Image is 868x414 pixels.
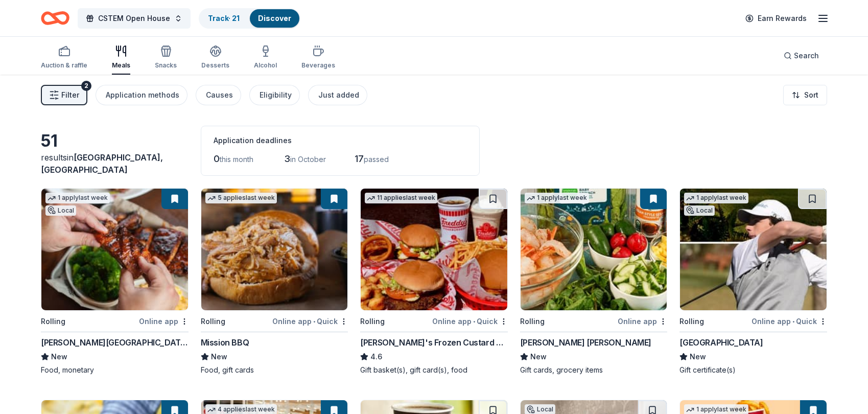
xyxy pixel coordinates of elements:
[41,152,163,175] span: [GEOGRAPHIC_DATA], [GEOGRAPHIC_DATA]
[525,193,589,203] div: 1 apply last week
[690,351,706,363] span: New
[41,336,189,349] div: [PERSON_NAME][GEOGRAPHIC_DATA]
[360,365,508,375] div: Gift basket(s), gift card(s), food
[679,188,827,375] a: Image for Beau Rivage Golf & Resort1 applylast weekLocalRollingOnline app•Quick[GEOGRAPHIC_DATA]N...
[98,12,170,25] span: CSTEM Open House
[792,317,794,326] span: •
[679,315,704,328] div: Rolling
[205,193,277,203] div: 5 applies last week
[360,336,508,349] div: [PERSON_NAME]'s Frozen Custard & Steakburgers
[96,85,187,105] button: Application methods
[81,81,91,91] div: 2
[679,336,763,349] div: [GEOGRAPHIC_DATA]
[308,85,367,105] button: Just added
[520,336,651,349] div: [PERSON_NAME] [PERSON_NAME]
[41,151,189,176] div: results
[155,41,177,75] button: Snacks
[41,131,189,151] div: 51
[260,89,292,101] div: Eligibility
[365,193,437,203] div: 11 applies last week
[139,315,189,328] div: Online app
[520,315,545,328] div: Rolling
[201,189,348,310] img: Image for Mission BBQ
[196,85,241,105] button: Causes
[41,61,87,70] div: Auction & raffle
[41,41,87,75] button: Auction & raffle
[112,41,130,75] button: Meals
[214,153,220,164] span: 0
[249,85,300,105] button: Eligibility
[41,189,188,310] img: Image for Logan's Roadhouse
[61,89,79,101] span: Filter
[41,6,69,30] a: Home
[301,41,335,75] button: Beverages
[284,153,290,164] span: 3
[360,188,508,375] a: Image for Freddy's Frozen Custard & Steakburgers11 applieslast weekRollingOnline app•Quick[PERSON...
[679,365,827,375] div: Gift certificate(s)
[794,50,819,62] span: Search
[680,189,827,310] img: Image for Beau Rivage Golf & Resort
[776,45,827,66] button: Search
[684,193,748,203] div: 1 apply last week
[41,188,189,375] a: Image for Logan's Roadhouse1 applylast weekLocalRollingOnline app[PERSON_NAME][GEOGRAPHIC_DATA]Ne...
[520,365,668,375] div: Gift cards, grocery items
[530,351,547,363] span: New
[220,155,253,164] span: this month
[361,189,507,310] img: Image for Freddy's Frozen Custard & Steakburgers
[45,193,110,203] div: 1 apply last week
[112,61,130,70] div: Meals
[370,351,382,363] span: 4.6
[45,205,76,216] div: Local
[211,351,227,363] span: New
[290,155,326,164] span: in October
[201,41,229,75] button: Desserts
[804,89,818,101] span: Sort
[783,85,827,105] button: Sort
[355,153,364,164] span: 17
[360,315,385,328] div: Rolling
[301,61,335,70] div: Beverages
[313,317,315,326] span: •
[41,315,65,328] div: Rolling
[214,134,467,147] div: Application deadlines
[739,9,813,28] a: Earn Rewards
[201,188,348,375] a: Image for Mission BBQ5 applieslast weekRollingOnline app•QuickMission BBQNewFood, gift cards
[201,336,249,349] div: Mission BBQ
[78,8,191,29] button: CSTEM Open House
[254,61,277,70] div: Alcohol
[201,61,229,70] div: Desserts
[318,89,359,101] div: Just added
[199,8,300,29] button: Track· 21Discover
[201,365,348,375] div: Food, gift cards
[432,315,508,328] div: Online app Quick
[618,315,667,328] div: Online app
[272,315,348,328] div: Online app Quick
[155,61,177,70] div: Snacks
[41,85,87,105] button: Filter2
[473,317,475,326] span: •
[208,14,240,22] a: Track· 21
[106,89,179,101] div: Application methods
[258,14,291,22] a: Discover
[51,351,67,363] span: New
[254,41,277,75] button: Alcohol
[206,89,233,101] div: Causes
[41,152,163,175] span: in
[201,315,225,328] div: Rolling
[520,188,668,375] a: Image for Harris Teeter1 applylast weekRollingOnline app[PERSON_NAME] [PERSON_NAME]NewGift cards,...
[41,365,189,375] div: Food, monetary
[364,155,389,164] span: passed
[684,205,715,216] div: Local
[521,189,667,310] img: Image for Harris Teeter
[752,315,827,328] div: Online app Quick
